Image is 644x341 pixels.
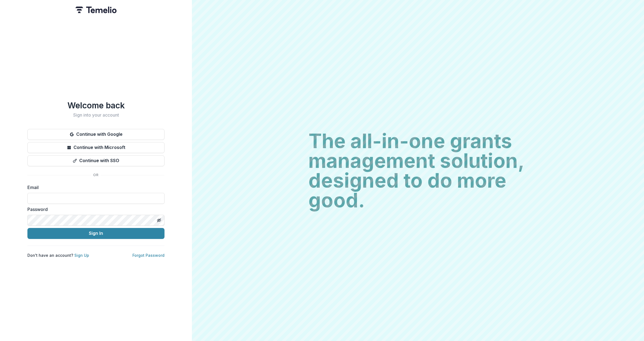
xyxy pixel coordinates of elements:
a: Sign Up [74,253,89,258]
button: Toggle password visibility [155,216,163,225]
p: Don't have an account? [27,252,89,258]
h2: Sign into your account [27,112,164,118]
label: Email [27,184,161,191]
img: Temelio [75,7,117,13]
label: Password [27,206,161,213]
h1: Welcome back [27,100,164,110]
button: Sign In [27,228,164,239]
button: Continue with Microsoft [27,142,164,153]
button: Continue with SSO [27,155,164,166]
a: Forgot Password [132,253,164,258]
button: Continue with Google [27,129,164,140]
